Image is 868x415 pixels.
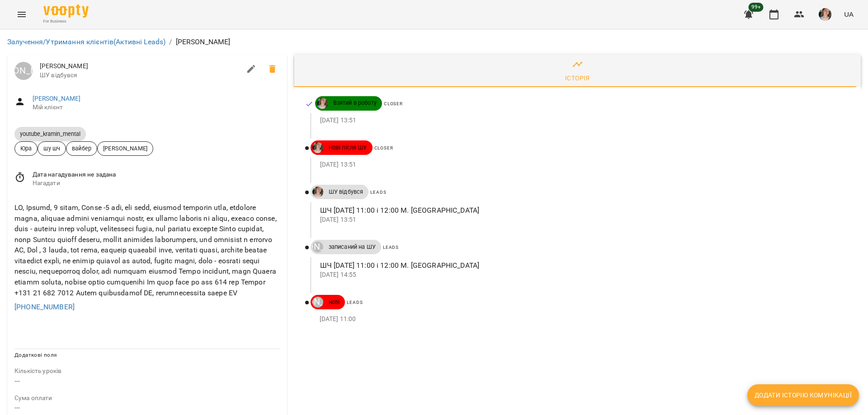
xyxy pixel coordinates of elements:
div: Юрій Тимочко [312,242,323,252]
span: Leads [347,300,363,305]
span: вайбер [66,144,97,153]
span: Leads [370,190,386,195]
p: [PERSON_NAME] [176,37,231,47]
span: Closer [374,145,393,150]
span: [PERSON_NAME] [98,144,153,153]
a: [PERSON_NAME] [311,297,323,308]
span: шу шч [38,144,66,153]
a: Залучення/Утримання клієнтів(Активні Leads) [7,37,165,46]
p: field-description [14,367,280,376]
span: Мій клієнт [33,103,280,112]
img: ДТ УКР Нечиполюк Мирослава https://us06web.zoom.us/j/87978670003 [312,187,323,197]
div: LO, Ipsumd, 9 sitam, Conse -5 adi, eli sedd, eiusmod temporin utla, etdolore magna, aliquae admin... [13,201,282,300]
span: Взятий в роботу [328,99,382,107]
img: 6afb9eb6cc617cb6866001ac461bd93f.JPG [819,8,831,21]
span: Додати історію комунікації [755,390,852,401]
span: youtube_kramin_mental [14,130,86,138]
span: нові [323,298,345,306]
span: Додаткові поля [14,352,57,358]
span: For Business [43,19,89,24]
p: field-description [14,394,280,403]
button: UA [840,6,857,23]
div: Коваль Юлія [312,297,323,308]
span: UA [844,9,854,19]
span: Дата нагадування не задана [33,170,280,179]
p: [DATE] 13:51 [320,116,846,125]
p: [DATE] 14:55 [320,270,846,280]
a: [PHONE_NUMBER] [14,303,75,311]
span: 99+ [749,3,764,12]
span: Closer [384,101,403,106]
span: записаний на ШУ [323,243,381,251]
span: ШУ відбувся [323,188,369,196]
span: Нагадати [33,179,280,188]
p: [DATE] 13:51 [320,160,846,169]
span: [PERSON_NAME] [40,62,241,71]
button: Menu [11,4,33,25]
button: Додати історію комунікації [747,384,859,406]
a: [PERSON_NAME] [311,242,323,252]
p: [DATE] 11:00 [320,315,846,324]
div: Історія [565,73,590,84]
div: Юрій Тимочко [14,62,33,80]
img: ДТ УКР Нечиполюк Мирослава https://us06web.zoom.us/j/87978670003 [317,98,328,109]
span: Leads [383,245,399,250]
img: Voopty Logo [43,5,89,18]
a: ДТ УКР Нечиполюк Мирослава https://us06web.zoom.us/j/87978670003 [311,142,323,153]
img: ДТ УКР Нечиполюк Мирослава https://us06web.zoom.us/j/87978670003 [312,142,323,153]
a: ДТ УКР Нечиполюк Мирослава https://us06web.zoom.us/j/87978670003 [311,187,323,197]
a: ДТ УКР Нечиполюк Мирослава https://us06web.zoom.us/j/87978670003 [315,98,328,109]
p: --- [14,376,280,387]
span: Нові після ШУ [323,144,373,152]
li: / [169,37,172,47]
p: --- [14,402,280,413]
span: Юра [15,144,37,153]
a: [PERSON_NAME] [14,62,33,80]
nav: breadcrumb [7,37,861,47]
p: ШЧ [DATE] 11:00 і 12:00 М. [GEOGRAPHIC_DATA] [320,205,846,216]
span: ШУ відбувся [40,71,241,80]
p: ШЧ [DATE] 11:00 і 12:00 М. [GEOGRAPHIC_DATA] [320,260,846,271]
p: [DATE] 13:51 [320,215,846,224]
a: [PERSON_NAME] [33,95,81,102]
